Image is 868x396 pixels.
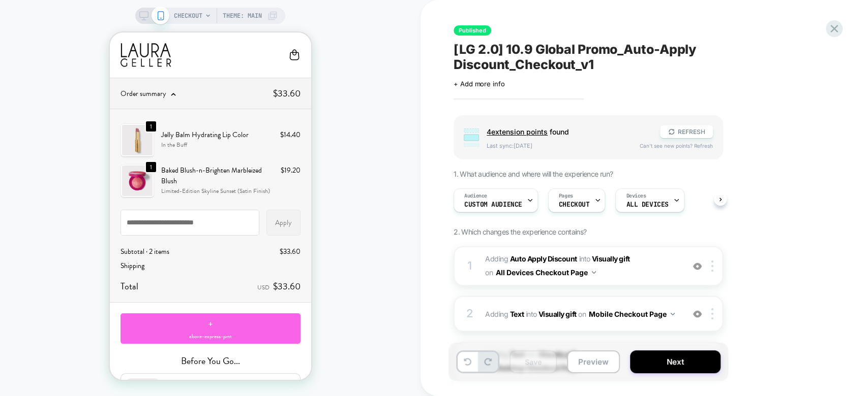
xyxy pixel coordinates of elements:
[485,310,524,318] span: Adding
[51,97,163,108] p: Jelly Balm Hydrating Lip Color
[465,304,475,324] div: 2
[693,310,702,318] img: crossed eye
[11,132,44,164] img: Blush-n-Brighten Skyline Sunset soldier
[170,97,191,108] span: $14.40
[454,42,825,72] span: [LG 2.0] 10.9 Global Promo_Auto-Apply Discount_Checkout_v1
[640,143,713,149] span: Can't see new points? Refresh
[579,254,590,263] span: INTO
[223,8,262,24] span: Theme: MAIN
[40,130,42,139] span: 1
[454,25,491,36] span: Published
[567,350,620,373] button: Preview
[174,8,202,24] span: CHECKOUT
[163,54,191,68] strong: $33.60
[11,214,59,224] span: Subtotal · 2 items
[711,260,713,272] img: close
[592,271,596,274] img: down arrow
[630,350,721,373] button: Next
[54,346,135,358] span: Fine Shine Glossy Lip Oil
[163,247,191,261] strong: $33.60
[170,214,191,224] span: $33.60
[464,192,487,200] span: Audience
[51,133,164,154] p: Baked Blush-n-Brighten Marbleized Blush
[465,256,475,276] div: 1
[98,284,103,300] span: +
[510,310,524,318] b: Text
[589,307,675,321] button: Mobile Checkout Page
[11,247,28,260] strong: Total
[487,142,630,149] span: Last sync: [DATE]
[591,254,630,263] span: Visually gift
[454,227,586,236] span: 2. Which changes the experience contains?
[487,127,650,136] span: found
[660,125,713,138] button: REFRESH
[578,308,586,320] span: on
[51,154,164,163] p: Limited-Edition Skyline Sunset (Satin Finish)
[487,127,548,136] span: 4 extension point s
[538,310,577,318] span: Visually gift
[485,254,577,263] span: Adding
[559,192,573,200] span: Pages
[71,322,130,335] span: Before You Go...
[11,56,56,66] span: Order summary
[454,170,613,178] span: 1. What audience and where will the experience run?
[525,310,536,318] span: INTO
[178,16,191,28] a: Cart
[559,201,590,208] span: CHECKOUT
[485,266,493,279] span: on
[711,308,713,319] img: close
[671,313,675,315] img: down arrow
[11,228,35,239] span: Shipping
[626,201,668,208] span: ALL DEVICES
[11,87,191,167] section: Shopping cart
[40,89,42,98] span: 1
[510,254,577,263] b: Auto Apply Discount
[51,108,163,117] p: In the Buff
[464,201,522,208] span: Custom Audience
[79,300,122,308] span: above-express-pmt
[11,91,44,124] img: Jelly Balm Soldier - In the Buff
[626,192,646,200] span: Devices
[496,265,596,280] button: All Devices Checkout Page
[454,80,504,88] span: + Add more info
[510,350,557,373] button: Save
[693,262,702,271] img: crossed eye
[147,250,160,259] span: USD
[171,133,191,143] span: $19.20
